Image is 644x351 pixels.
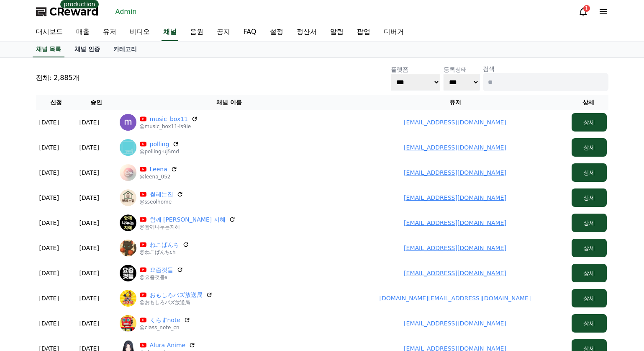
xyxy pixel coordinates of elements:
[80,118,99,126] p: [DATE]
[140,324,191,331] p: @class_note_cn
[120,315,136,332] img: くらすnote
[120,214,136,231] img: 함께 나누는 지혜
[578,7,588,17] a: 1
[150,316,181,324] a: くらすnote
[39,219,59,227] p: [DATE]
[572,314,607,333] button: 상세
[33,41,65,57] a: 채널 목록
[150,215,226,224] a: 함께 [PERSON_NAME] 지혜
[140,199,183,205] p: @sseolhome
[80,143,99,152] p: [DATE]
[36,73,80,83] p: 전체: 2,885개
[150,140,169,148] a: polling
[572,138,607,157] button: 상세
[39,294,59,302] p: [DATE]
[162,23,178,41] a: 채널
[483,65,608,73] p: 검색
[568,95,608,110] th: 상세
[107,41,144,57] a: 카테고리
[583,5,590,12] div: 1
[323,23,350,41] a: 알림
[80,168,99,177] p: [DATE]
[572,289,607,307] button: 상세
[120,240,136,256] img: ねこぱんち
[80,319,99,328] p: [DATE]
[36,95,76,110] th: 신청
[350,23,377,41] a: 팝업
[39,319,59,328] p: [DATE]
[116,95,342,110] th: 채널 이름
[140,224,236,230] p: @함께나누는지혜
[572,295,607,302] a: 상세
[150,240,179,249] a: ねこぱんち
[150,291,203,299] a: おもしろバズ放送局
[108,266,161,286] a: Settings
[404,219,506,226] a: [EMAIL_ADDRESS][DOMAIN_NAME]
[444,65,480,74] p: 등록상태
[572,113,607,132] button: 상세
[140,123,198,130] p: @music_box11-ls9ie
[140,148,180,155] p: @polling-uj5md
[404,270,506,276] a: [EMAIL_ADDRESS][DOMAIN_NAME]
[572,270,607,276] a: 상세
[80,269,99,277] p: [DATE]
[183,23,210,41] a: 음원
[572,119,607,126] a: 상세
[237,23,263,41] a: FAQ
[150,165,167,173] a: Leena
[120,114,136,131] img: music_box11
[76,95,116,110] th: 승인
[404,169,506,176] a: [EMAIL_ADDRESS][DOMAIN_NAME]
[69,279,94,285] span: Messages
[39,194,59,202] p: [DATE]
[391,65,440,74] p: 플랫폼
[404,320,506,327] a: [EMAIL_ADDRESS][DOMAIN_NAME]
[572,169,607,176] a: 상세
[572,320,607,327] a: 상세
[572,144,607,151] a: 상세
[80,194,99,202] p: [DATE]
[68,41,107,57] a: 채널 인증
[124,278,144,285] span: Settings
[572,163,607,182] button: 상세
[404,194,506,201] a: [EMAIL_ADDRESS][DOMAIN_NAME]
[120,290,136,307] img: おもしろバズ放送局
[39,168,59,177] p: [DATE]
[404,144,506,151] a: [EMAIL_ADDRESS][DOMAIN_NAME]
[69,23,96,41] a: 매출
[3,266,55,286] a: Home
[377,23,411,41] a: 디버거
[150,341,186,349] a: Alura Anime
[150,190,173,199] a: 썰레는집
[36,5,99,18] a: CReward
[80,244,99,252] p: [DATE]
[404,119,506,126] a: [EMAIL_ADDRESS][DOMAIN_NAME]
[140,299,213,306] p: @おもしろバズ放送局
[29,23,69,41] a: 대시보드
[49,5,99,18] span: CReward
[120,265,136,281] img: 요즘것들
[39,143,59,152] p: [DATE]
[80,294,99,302] p: [DATE]
[112,5,140,18] a: Admin
[572,219,607,226] a: 상세
[263,23,290,41] a: 설정
[55,266,108,286] a: Messages
[21,278,36,285] span: Home
[140,249,189,256] p: @ねこぱんちch
[572,239,607,257] button: 상세
[96,23,123,41] a: 유저
[120,164,136,181] img: Leena
[342,95,568,110] th: 유저
[80,219,99,227] p: [DATE]
[120,189,136,206] img: 썰레는집
[140,173,177,180] p: @leena_052
[150,115,188,123] a: music_box11
[572,188,607,207] button: 상세
[120,139,136,156] img: polling
[380,295,531,302] a: [DOMAIN_NAME][EMAIL_ADDRESS][DOMAIN_NAME]
[39,118,59,126] p: [DATE]
[572,194,607,201] a: 상세
[572,264,607,282] button: 상세
[140,274,183,281] p: @요즘것들s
